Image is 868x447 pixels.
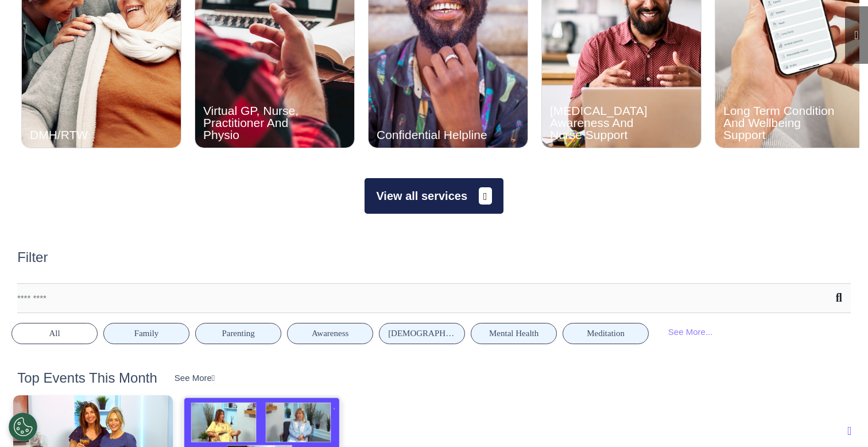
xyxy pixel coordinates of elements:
h2: Top Events This Month [17,370,157,387]
div: Long Term Condition And Wellbeing Support [723,105,835,141]
button: Mental Health [471,323,557,344]
div: Confidential Helpline [377,129,488,141]
button: Family [103,323,189,344]
button: Parenting [195,323,281,344]
div: DMH/RTW [30,129,141,141]
button: View all services [365,178,503,214]
button: Open Preferences [9,413,37,441]
button: [DEMOGRAPHIC_DATA] Health [379,323,465,344]
button: All [11,323,98,344]
div: [MEDICAL_DATA] Awareness And Nurse Support [550,105,661,141]
div: See More [175,372,215,385]
h2: Filter [17,249,48,266]
div: Virtual GP, Nurse, Practitioner And Physio [203,105,315,141]
button: Awareness [287,323,373,344]
button: Meditation [563,323,649,344]
div: See More... [654,322,726,343]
